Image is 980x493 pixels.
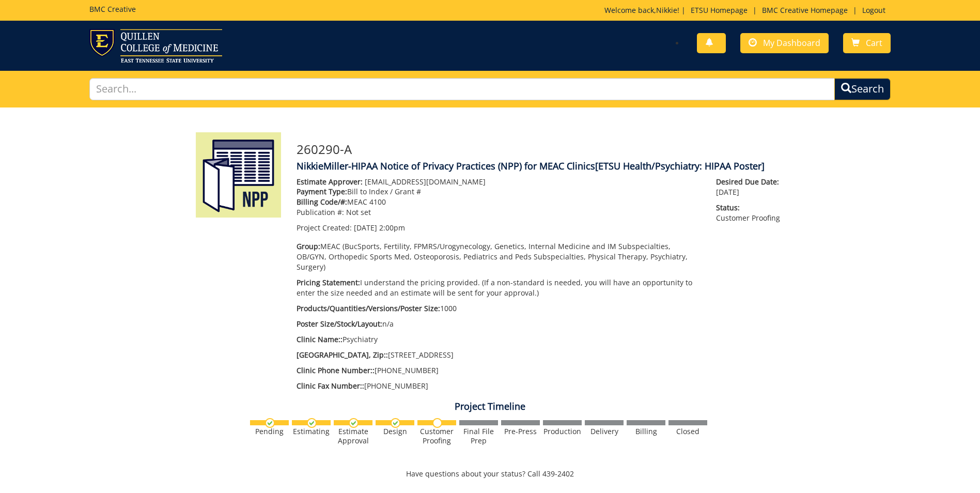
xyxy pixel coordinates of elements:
[89,78,835,100] input: Search...
[857,5,891,15] a: Logout
[292,427,331,436] div: Estimating
[297,278,701,298] p: I understand the pricing provided. (If a non-standard is needed, you will have an opportunity to ...
[716,177,784,187] span: Desired Due Date:
[297,177,701,187] p: [EMAIL_ADDRESS][DOMAIN_NAME]
[297,223,352,233] span: Project Created:
[297,350,701,360] p: [STREET_ADDRESS]
[349,418,359,428] img: checkmark
[297,365,701,376] p: [PHONE_NUMBER]
[417,427,456,445] div: Customer Proofing
[297,241,701,272] p: MEAC (BucSports, Fertility, FPMRS/Urogynecology, Genetics, Internal Medicine and IM Subspecialtie...
[297,381,364,391] span: Clinic Fax Number::
[297,278,360,287] span: Pricing Statement:
[297,381,701,391] p: [PHONE_NUMBER]
[89,29,222,63] img: ETSU logo
[716,177,784,197] p: [DATE]
[188,402,792,412] h4: Project Timeline
[346,207,371,217] span: Not set
[297,197,701,207] p: MEAC 4100
[297,334,701,345] p: Psychiatry
[297,143,785,156] h3: 260290-A
[297,365,375,375] span: Clinic Phone Number::
[188,469,792,479] p: Have questions about your status? Call 439-2402
[391,418,400,428] img: checkmark
[297,319,382,329] span: Poster Size/Stock/Layout:
[501,427,540,436] div: Pre-Press
[843,33,891,53] a: Cart
[716,203,784,223] p: Customer Proofing
[250,427,289,436] div: Pending
[297,197,347,207] span: Billing Code/#:
[866,37,882,49] span: Cart
[297,177,363,187] span: Estimate Approver:
[297,161,785,172] h4: NikkieMiller-HIPAA Notice of Privacy Practices (NPP) for MEAC Clinics
[297,187,347,196] span: Payment Type:
[716,203,784,213] span: Status:
[604,5,891,16] p: Welcome back, ! | | |
[595,160,765,172] span: [ETSU Health/Psychiatry: HIPAA Poster]
[307,418,317,428] img: checkmark
[297,241,320,251] span: Group:
[656,5,677,15] a: Nikkie
[585,427,624,436] div: Delivery
[196,132,281,218] img: Product featured image
[668,427,707,436] div: Closed
[763,37,820,49] span: My Dashboard
[297,303,701,314] p: 1000
[432,418,442,428] img: no
[297,207,344,217] span: Publication #:
[297,187,701,197] p: Bill to Index / Grant #
[757,5,853,15] a: BMC Creative Homepage
[334,427,372,445] div: Estimate Approval
[297,303,440,313] span: Products/Quantities/Versions/Poster Size:
[740,33,829,53] a: My Dashboard
[834,78,891,100] button: Search
[543,427,582,436] div: Production
[297,350,388,360] span: [GEOGRAPHIC_DATA], Zip::
[89,5,136,13] h5: BMC Creative
[686,5,753,15] a: ETSU Homepage
[459,427,498,445] div: Final File Prep
[354,223,405,233] span: [DATE] 2:00pm
[265,418,275,428] img: checkmark
[297,319,701,329] p: n/a
[297,334,343,344] span: Clinic Name::
[627,427,665,436] div: Billing
[376,427,414,436] div: Design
